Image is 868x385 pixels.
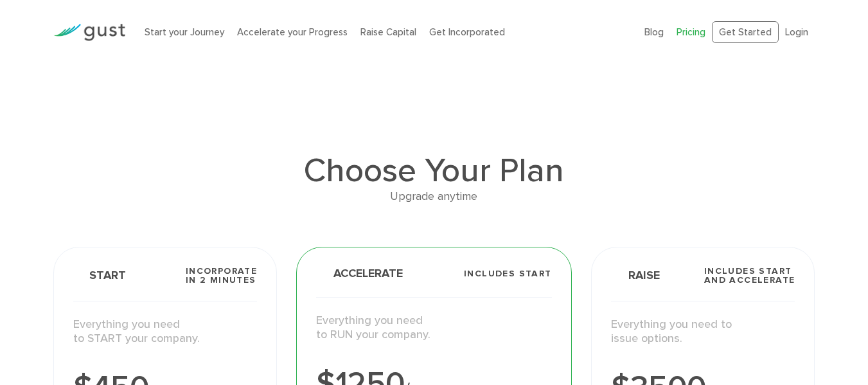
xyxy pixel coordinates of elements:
a: Blog [644,26,664,38]
h1: Choose Your Plan [53,154,815,188]
span: Accelerate [316,268,403,280]
a: Get Incorporated [429,26,505,38]
a: Login [785,26,808,38]
span: Includes START [464,269,552,278]
p: Everything you need to START your company. [73,318,258,346]
a: Raise Capital [360,26,416,38]
p: Everything you need to issue options. [611,318,795,346]
a: Pricing [677,26,705,38]
img: Gust Logo [53,24,125,41]
span: Incorporate in 2 Minutes [186,267,257,285]
span: Includes START and ACCELERATE [704,267,795,285]
a: Get Started [712,21,779,44]
p: Everything you need to RUN your company. [316,314,551,343]
span: Raise [611,269,660,282]
a: Accelerate your Progress [237,26,348,38]
span: Start [73,269,126,282]
a: Start your Journey [145,26,224,38]
div: Upgrade anytime [53,188,815,206]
